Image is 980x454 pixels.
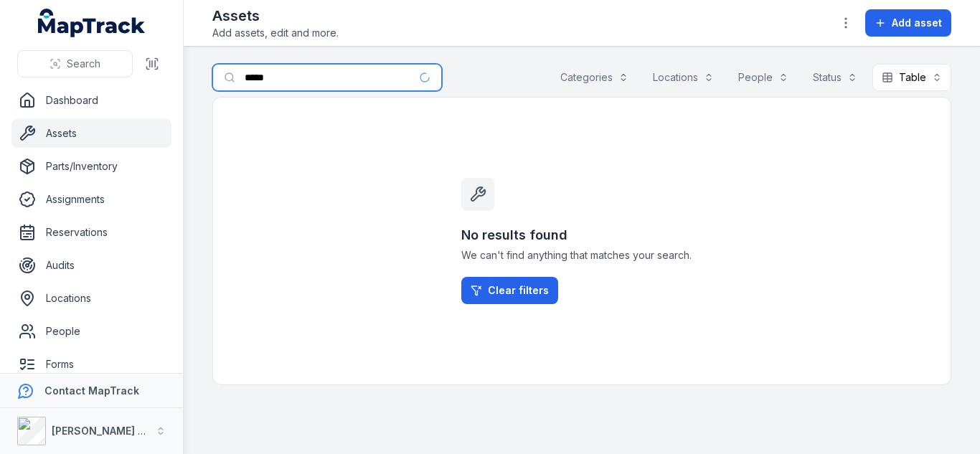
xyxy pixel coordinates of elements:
a: Audits [11,251,171,280]
a: Assets [11,119,171,148]
button: Status [804,64,867,91]
span: We can't find anything that matches your search. [461,248,702,263]
button: Categories [551,64,638,91]
h3: No results found [461,225,702,245]
span: Search [67,57,100,71]
a: MapTrack [38,9,146,37]
a: Parts/Inventory [11,152,171,181]
a: Clear filters [461,277,558,304]
a: Dashboard [11,86,171,115]
button: Add asset [865,9,951,37]
a: People [11,317,171,346]
strong: Contact MapTrack [44,384,139,397]
span: Add assets, edit and more. [212,26,339,40]
a: Reservations [11,218,171,247]
span: Add asset [892,16,942,30]
button: Locations [644,64,723,91]
a: Locations [11,284,171,313]
strong: [PERSON_NAME] Air [52,425,151,437]
a: Assignments [11,185,171,214]
button: Table [872,64,951,91]
button: People [729,64,798,91]
button: Search [17,50,133,77]
a: Forms [11,350,171,379]
h2: Assets [212,6,339,26]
